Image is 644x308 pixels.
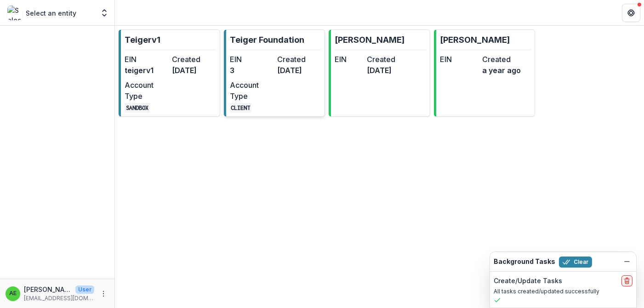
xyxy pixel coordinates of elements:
dd: [DATE] [277,65,321,76]
code: SANDBOX [125,103,150,113]
h2: Create/Update Tasks [494,277,562,285]
dt: EIN [125,54,168,65]
p: All tasks created/updated successfully [494,287,633,296]
dd: teigerv1 [125,65,168,76]
dd: [DATE] [367,65,395,76]
p: [PERSON_NAME] [440,34,510,46]
p: [PERSON_NAME] [335,34,405,46]
dd: [DATE] [172,65,216,76]
p: [EMAIL_ADDRESS][DOMAIN_NAME] [24,294,94,302]
p: Teiger Foundation [230,34,304,46]
button: Clear [559,257,592,268]
dt: Created [367,54,395,65]
button: delete [621,275,633,286]
h2: Background Tasks [494,258,555,266]
a: Teigerv1EINteigerv1Created[DATE]Account TypeSANDBOX [119,29,220,117]
button: More [98,288,109,299]
dt: Account Type [230,80,274,102]
code: CLIENT [230,103,252,113]
dt: EIN [230,54,274,65]
a: [PERSON_NAME]EINCreated[DATE] [329,29,430,117]
button: Get Help [622,4,640,22]
dt: EIN [335,54,363,65]
dt: EIN [440,54,479,65]
p: User [75,285,94,294]
dd: a year ago [482,65,521,76]
img: Select an entity [7,6,22,20]
dt: Created [172,54,216,65]
dt: Account Type [125,80,168,102]
button: Open entity switcher [98,4,111,22]
button: Dismiss [621,256,633,267]
dt: Created [482,54,521,65]
dd: 3 [230,65,274,76]
dt: Created [277,54,321,65]
a: Teiger FoundationEIN3Created[DATE]Account TypeCLIENT [224,29,325,117]
div: Andrea Escobedo [9,291,17,297]
a: [PERSON_NAME]EINCreateda year ago [434,29,536,117]
p: Teigerv1 [125,34,160,46]
p: Select an entity [26,8,76,18]
p: [PERSON_NAME] [24,285,72,294]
